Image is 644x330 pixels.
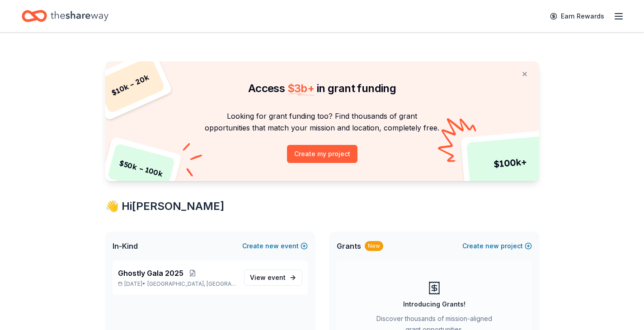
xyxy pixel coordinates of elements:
a: Earn Rewards [545,8,610,24]
p: [DATE] • [118,280,237,288]
span: View [250,272,286,283]
div: 👋 Hi [PERSON_NAME] [105,199,539,214]
div: Introducing Grants! [403,299,465,310]
span: In-Kind [113,241,138,251]
span: [GEOGRAPHIC_DATA], [GEOGRAPHIC_DATA] [147,280,236,288]
button: Createnewproject [462,241,532,251]
span: $ 3b + [287,82,315,95]
a: View event [244,270,302,286]
span: Access in grant funding [248,82,396,95]
a: Home [22,5,108,27]
button: Create my project [287,145,357,163]
div: New [365,241,383,251]
div: $ 10k – 20k [95,56,165,114]
span: Grants [337,241,361,251]
span: Ghostly Gala 2025 [118,268,183,279]
p: Looking for grant funding too? Find thousands of grant opportunities that match your mission and ... [116,110,528,134]
button: Createnewevent [242,241,308,251]
span: event [268,274,286,281]
span: new [485,241,499,251]
span: new [265,241,279,251]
